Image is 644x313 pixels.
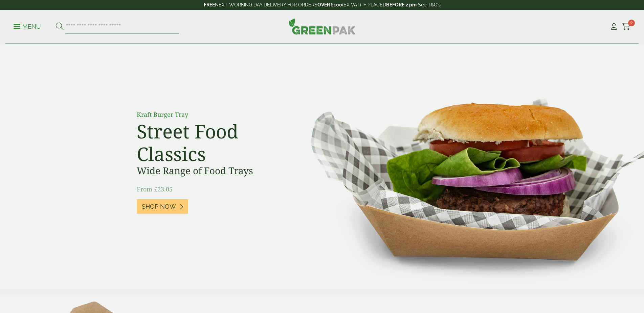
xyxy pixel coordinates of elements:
[418,2,441,7] a: See T&C's
[137,120,289,165] h2: Street Food Classics
[204,2,215,7] strong: FREE
[386,2,417,7] strong: BEFORE 2 pm
[290,44,644,289] img: Street Food Classics
[317,2,342,7] strong: OVER £100
[137,165,289,177] h3: Wide Range of Food Trays
[622,23,630,30] i: Cart
[137,199,188,214] a: Shop Now
[137,185,173,193] span: From £23.05
[142,203,176,210] span: Shop Now
[14,23,41,31] p: Menu
[622,22,630,32] a: 0
[628,20,635,26] span: 0
[289,18,356,34] img: GreenPak Supplies
[137,110,289,119] p: Kraft Burger Tray
[609,23,618,30] i: My Account
[14,23,41,29] a: Menu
